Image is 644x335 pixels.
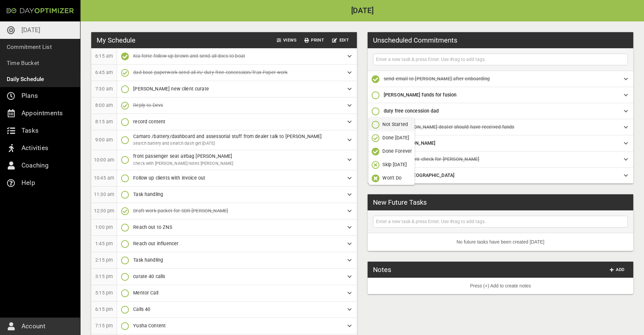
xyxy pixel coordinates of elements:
[133,274,165,279] span: curate 40 calls
[133,290,158,295] span: Mentor Call
[133,153,232,159] span: front passenger seat airbag [PERSON_NAME]
[80,7,644,15] h2: [DATE]
[95,322,113,329] p: 7:15 pm
[117,130,357,150] div: Camaro /battery/dashboard and assessorial stuff from dealer talk to [PERSON_NAME]search battery a...
[95,289,113,296] p: 5:15 pm
[7,58,39,68] p: Time Bucket
[21,160,49,171] p: Coaching
[117,150,357,170] div: front passenger seat airbag [PERSON_NAME]check with [PERSON_NAME] notes [PERSON_NAME]
[117,97,357,114] div: Reply to Devs
[95,273,113,280] p: 3:15 pm
[302,35,327,46] button: Print
[133,53,245,59] span: Kia forte follow up brown and send all docs to boat
[117,252,357,268] div: Task handling
[117,236,357,252] div: Reach out influencer
[7,74,44,84] p: Daily Schedule
[94,156,114,163] p: 10:00 am
[117,48,357,64] div: Kia forte follow up brown and send all docs to boat
[369,172,415,185] button: Won't Do
[95,118,113,125] p: 8:15 am
[369,118,415,131] button: Not Started
[305,37,324,44] span: Print
[368,71,633,87] div: send email to [PERSON_NAME] after onboarding
[373,197,427,207] h3: New Future Tasks
[133,175,205,181] span: Follow up clients with invoice out
[329,35,352,46] button: Edit
[368,233,633,251] li: No future tasks have been created [DATE]
[95,136,113,143] p: 9:00 am
[117,81,357,97] div: [PERSON_NAME] new client curate
[368,167,633,184] div: invoice for [GEOGRAPHIC_DATA]
[117,318,357,334] div: Yusha Content
[117,219,357,236] div: Reach out to ZNS
[382,175,401,182] p: Won't Do
[332,37,349,44] span: Edit
[133,103,163,108] span: Reply to Devs
[117,269,357,285] div: curate 40 calls
[97,35,136,45] h3: My Schedule
[375,55,626,64] input: Enter a new task & press Enter. Use #tag to add tags.
[95,102,113,109] p: 8:00 am
[133,161,233,166] span: check with [PERSON_NAME] notes [PERSON_NAME]
[382,134,409,141] p: Done [DATE]
[384,92,457,97] span: [PERSON_NAME] funds for fusion
[277,37,297,44] span: Views
[21,90,38,101] p: Plans
[95,69,113,76] p: 6:45 am
[117,301,357,318] div: Calls 40
[384,124,514,130] span: Update [PERSON_NAME] dealer should have received funds
[133,86,209,91] span: [PERSON_NAME] new client curate
[21,143,48,153] p: Activities
[94,207,114,214] p: 12:30 pm
[368,87,633,103] div: [PERSON_NAME] funds for fusion
[384,76,490,81] span: send email to [PERSON_NAME] after onboarding
[117,187,357,203] div: Task handling
[133,70,287,75] span: dad boat paperwork send all in/ duty free concession/Trax Paper work
[7,8,74,13] img: Day Optimizer
[133,257,163,263] span: Task handling
[95,240,113,247] p: 1:45 pm
[133,323,166,328] span: Yusha Content
[369,131,415,145] button: Done [DATE]
[384,108,439,114] span: duty free concession dad
[21,178,35,188] p: Help
[369,158,415,172] button: Skip [DATE]
[606,265,628,275] button: Add
[117,285,357,301] div: Mentor Call
[133,224,172,230] span: Reach out to ZNS
[21,25,40,36] p: [DATE]
[382,121,408,128] p: Not Started
[368,103,633,119] div: duty free concession dad
[274,35,299,46] button: Views
[368,135,633,151] div: follow [PERSON_NAME]
[133,134,322,139] span: Camaro /battery/dashboard and assessorial stuff from dealer talk to [PERSON_NAME]
[133,119,165,124] span: record content
[95,53,113,60] p: 6:15 am
[384,156,479,162] span: Invoice payment check for [PERSON_NAME]
[21,108,63,119] p: Appointments
[21,125,39,136] p: Tasks
[373,35,457,45] h3: Unscheduled Commitments
[117,65,357,81] div: dad boat paperwork send all in/ duty free concession/Trax Paper work
[95,85,113,92] p: 7:30 am
[384,173,454,178] span: invoice for [GEOGRAPHIC_DATA]
[382,161,407,168] p: Skip [DATE]
[382,148,412,155] p: Done Forever
[117,170,357,186] div: Follow up clients with invoice out
[94,191,114,198] p: 11:30 am
[369,145,415,158] button: Done Forever
[117,203,357,219] div: Draft work packet for SDR [PERSON_NAME]
[7,42,52,52] p: Commitment List
[375,217,626,226] input: Enter a new task & press Enter. Use #tag to add tags.
[133,307,150,312] span: Calls 40
[368,151,633,167] div: Invoice payment check for [PERSON_NAME]
[95,306,113,313] p: 6:15 pm
[133,208,228,213] span: Draft work packet for SDR [PERSON_NAME]
[373,265,391,275] h3: Notes
[373,282,628,289] p: Press (+) Add to create notes
[95,257,113,264] p: 2:15 pm
[95,224,113,231] p: 1:00 pm
[133,192,163,197] span: Task handling
[94,175,114,182] p: 10:45 am
[368,119,633,135] div: Update [PERSON_NAME] dealer should have received funds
